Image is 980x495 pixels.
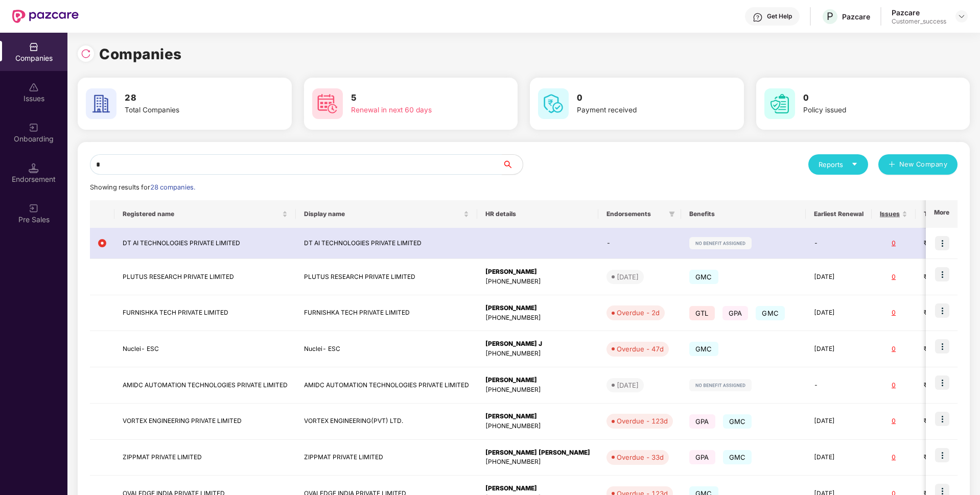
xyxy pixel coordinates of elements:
th: HR details [477,200,598,228]
td: DT AI TECHNOLOGIES PRIVATE LIMITED [114,228,296,259]
div: 0 [880,453,907,462]
td: [DATE] [806,295,872,332]
div: [PHONE_NUMBER] [485,421,590,431]
img: svg+xml;base64,PHN2ZyBpZD0iSGVscC0zMngzMiIgeG1sbnM9Imh0dHA6Ly93d3cudzMub3JnLzIwMDAvc3ZnIiB3aWR0aD... [753,12,763,22]
span: Endorsements [606,210,665,218]
span: GMC [723,414,752,429]
div: Pazcare [892,8,946,17]
span: GPA [689,414,715,429]
span: GPA [689,450,715,464]
img: icon [935,236,949,250]
td: AMIDC AUTOMATION TECHNOLOGIES PRIVATE LIMITED [296,367,477,404]
h3: 0 [803,91,932,105]
div: 0 [880,239,907,248]
div: Overdue - 47d [617,344,664,354]
span: plus [889,161,895,169]
div: [PERSON_NAME] J [485,339,590,349]
div: ₹9,81,767.08 [924,272,975,282]
span: GMC [689,342,718,356]
span: New Company [899,159,948,170]
div: Payment received [577,105,706,116]
h3: 28 [125,91,253,105]
img: icon [935,339,949,353]
h1: Companies [99,43,182,65]
img: svg+xml;base64,PHN2ZyB3aWR0aD0iMTQuNSIgaGVpZ2h0PSIxNC41IiB2aWV3Qm94PSIwIDAgMTYgMTYiIGZpbGw9Im5vbm... [29,163,39,173]
div: ₹21,21,640 [924,344,975,354]
span: P [827,10,833,22]
span: Display name [304,210,461,218]
div: ₹0 [924,239,975,248]
td: ZIPPMAT PRIVATE LIMITED [296,440,477,476]
div: ₹11,74,148.38 [924,416,975,426]
span: GTL [689,306,715,320]
td: [DATE] [806,331,872,367]
div: [PERSON_NAME] [485,267,590,277]
div: 0 [880,381,907,390]
img: New Pazcare Logo [12,10,79,23]
div: [PHONE_NUMBER] [485,277,590,287]
img: svg+xml;base64,PHN2ZyBpZD0iQ29tcGFuaWVzIiB4bWxucz0iaHR0cDovL3d3dy53My5vcmcvMjAwMC9zdmciIHdpZHRoPS... [29,42,39,52]
td: VORTEX ENGINEERING PRIVATE LIMITED [114,404,296,440]
div: 0 [880,272,907,282]
div: [PERSON_NAME] [485,412,590,421]
img: svg+xml;base64,PHN2ZyBpZD0iRHJvcGRvd24tMzJ4MzIiIHhtbG5zPSJodHRwOi8vd3d3LnczLm9yZy8yMDAwL3N2ZyIgd2... [958,12,966,20]
td: FURNISHKA TECH PRIVATE LIMITED [114,295,296,332]
span: Registered name [123,210,280,218]
span: caret-down [851,161,858,168]
img: svg+xml;base64,PHN2ZyB4bWxucz0iaHR0cDovL3d3dy53My5vcmcvMjAwMC9zdmciIHdpZHRoPSI2MCIgaGVpZ2h0PSI2MC... [312,88,343,119]
div: Overdue - 33d [617,452,664,462]
button: plusNew Company [878,154,958,175]
th: Earliest Renewal [806,200,872,228]
div: [DATE] [617,380,639,390]
td: - [806,228,872,259]
img: icon [935,448,949,462]
div: [PERSON_NAME] [485,484,590,493]
div: 0 [880,416,907,426]
div: Total Companies [125,105,253,116]
div: Pazcare [842,12,870,21]
div: ₹9,94,501.64 [924,453,975,462]
div: [PHONE_NUMBER] [485,457,590,467]
img: icon [935,375,949,390]
img: svg+xml;base64,PHN2ZyB3aWR0aD0iMjAiIGhlaWdodD0iMjAiIHZpZXdCb3g9IjAgMCAyMCAyMCIgZmlsbD0ibm9uZSIgeG... [29,203,39,214]
span: 28 companies. [150,183,195,191]
img: svg+xml;base64,PHN2ZyB4bWxucz0iaHR0cDovL3d3dy53My5vcmcvMjAwMC9zdmciIHdpZHRoPSI2MCIgaGVpZ2h0PSI2MC... [764,88,795,119]
td: PLUTUS RESEARCH PRIVATE LIMITED [114,259,296,295]
td: [DATE] [806,259,872,295]
img: svg+xml;base64,PHN2ZyB4bWxucz0iaHR0cDovL3d3dy53My5vcmcvMjAwMC9zdmciIHdpZHRoPSIxMjIiIGhlaWdodD0iMj... [689,379,752,391]
div: Reports [819,159,858,170]
th: Registered name [114,200,296,228]
div: [PHONE_NUMBER] [485,385,590,395]
td: Nuclei- ESC [296,331,477,367]
div: Overdue - 2d [617,308,660,318]
th: Benefits [681,200,806,228]
h3: 5 [351,91,480,105]
td: PLUTUS RESEARCH PRIVATE LIMITED [296,259,477,295]
span: filter [667,208,677,220]
div: Overdue - 123d [617,416,668,426]
div: [PERSON_NAME] [485,303,590,313]
img: svg+xml;base64,PHN2ZyB3aWR0aD0iMjAiIGhlaWdodD0iMjAiIHZpZXdCb3g9IjAgMCAyMCAyMCIgZmlsbD0ibm9uZSIgeG... [29,123,39,133]
img: icon [935,267,949,281]
button: search [502,154,523,175]
td: DT AI TECHNOLOGIES PRIVATE LIMITED [296,228,477,259]
div: Policy issued [803,105,932,116]
div: Customer_success [892,17,946,26]
td: VORTEX ENGINEERING(PVT) LTD. [296,404,477,440]
img: svg+xml;base64,PHN2ZyBpZD0iUmVsb2FkLTMyeDMyIiB4bWxucz0iaHR0cDovL3d3dy53My5vcmcvMjAwMC9zdmciIHdpZH... [81,49,91,59]
img: svg+xml;base64,PHN2ZyB4bWxucz0iaHR0cDovL3d3dy53My5vcmcvMjAwMC9zdmciIHdpZHRoPSI2MCIgaGVpZ2h0PSI2MC... [538,88,569,119]
img: svg+xml;base64,PHN2ZyB4bWxucz0iaHR0cDovL3d3dy53My5vcmcvMjAwMC9zdmciIHdpZHRoPSI2MCIgaGVpZ2h0PSI2MC... [86,88,116,119]
div: 0 [880,344,907,354]
div: Get Help [767,12,792,20]
img: svg+xml;base64,PHN2ZyBpZD0iSXNzdWVzX2Rpc2FibGVkIiB4bWxucz0iaHR0cDovL3d3dy53My5vcmcvMjAwMC9zdmciIH... [29,82,39,92]
th: More [926,200,958,228]
td: [DATE] [806,404,872,440]
div: 0 [880,308,907,318]
div: ₹28,17,206.34 [924,308,975,318]
span: GMC [723,450,752,464]
span: Issues [880,210,900,218]
div: [PERSON_NAME] [485,375,590,385]
img: svg+xml;base64,PHN2ZyB4bWxucz0iaHR0cDovL3d3dy53My5vcmcvMjAwMC9zdmciIHdpZHRoPSIxMiIgaGVpZ2h0PSIxMi... [98,239,106,247]
div: [PERSON_NAME] [PERSON_NAME] [485,448,590,458]
td: Nuclei- ESC [114,331,296,367]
